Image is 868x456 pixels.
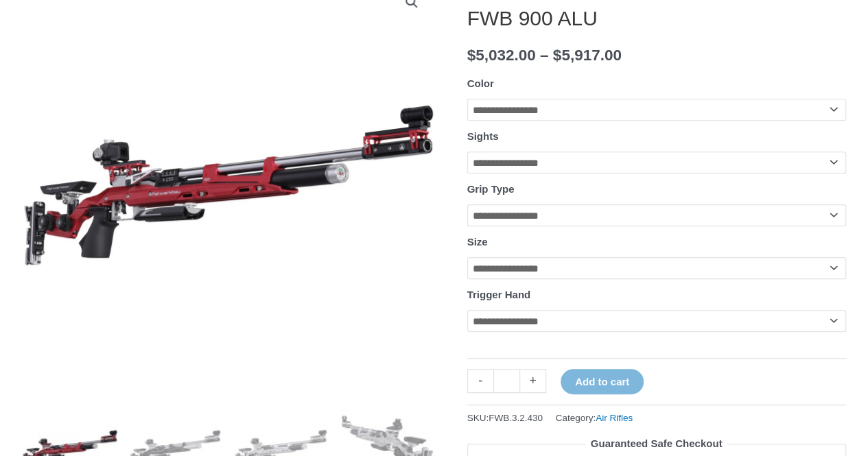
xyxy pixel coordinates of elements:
a: Air Rifles [596,413,633,423]
bdi: 5,917.00 [553,47,622,64]
span: FWB.3.2.430 [489,413,543,423]
h1: FWB 900 ALU [467,6,846,31]
button: Add to cart [561,369,644,394]
a: - [467,369,493,393]
label: Trigger Hand [467,289,531,300]
input: Product quantity [493,369,520,393]
span: – [540,47,549,64]
label: Color [467,77,494,89]
span: $ [553,47,562,64]
label: Sights [467,130,499,142]
a: + [520,369,546,393]
span: $ [467,47,476,64]
label: Grip Type [467,183,515,195]
label: Size [467,236,488,248]
span: SKU: [467,409,543,427]
bdi: 5,032.00 [467,47,536,64]
legend: Guaranteed Safe Checkout [585,434,728,453]
span: Category: [556,409,633,427]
